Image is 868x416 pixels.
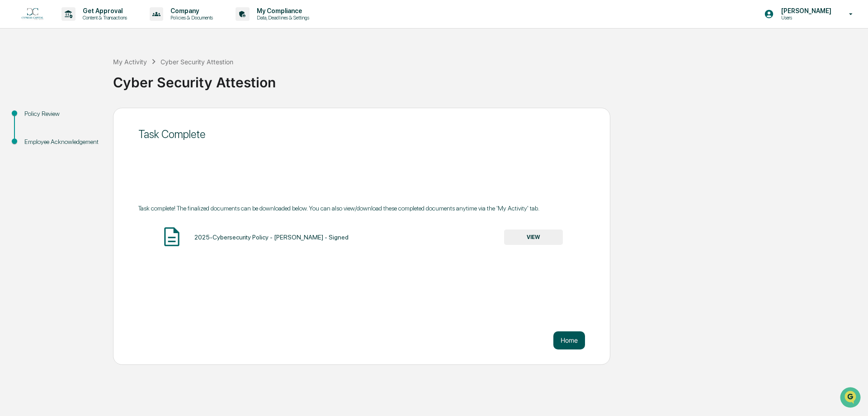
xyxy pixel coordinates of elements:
[163,14,217,21] p: Policies & Documents
[18,114,58,123] span: Preclearance
[5,110,62,127] a: 🖐️Preclearance
[75,114,112,123] span: Attestations
[194,234,349,241] div: 2025-Cybersecurity Policy - [PERSON_NAME] - Signed
[31,78,114,86] div: We're available if you need us!
[160,58,233,66] div: Cyber Security Attestion
[163,7,217,14] p: Company
[9,132,16,139] div: 🔎
[839,386,863,411] iframe: Open customer support
[5,128,61,144] a: 🔎Data Lookup
[250,7,314,14] p: My Compliance
[504,230,563,245] button: VIEW
[138,205,585,212] div: Task complete! The finalized documents can be downloaded below. You can also view/download these ...
[22,8,43,20] img: logo
[62,110,116,127] a: 🗄️Attestations
[250,14,314,21] p: Data, Deadlines & Settings
[18,131,57,140] span: Data Lookup
[138,128,585,141] div: Task Complete
[113,58,147,66] div: My Activity
[160,225,183,248] img: Document Icon
[9,69,25,86] img: 1746055101610-c473b297-6a78-478c-a979-82029cc54cd1
[90,153,109,160] span: Pylon
[154,72,165,83] button: Start new chat
[9,115,16,122] div: 🖐️
[66,115,73,122] div: 🗄️
[31,69,148,78] div: Start new chat
[24,137,99,147] div: Employee Acknowledgement
[64,153,109,160] a: Powered byPylon
[9,19,165,33] p: How can we help?
[24,41,149,51] input: Clear
[75,14,132,21] p: Content & Transactions
[24,109,99,119] div: Policy Review
[553,331,585,349] button: Home
[774,7,836,14] p: [PERSON_NAME]
[774,14,836,21] p: Users
[113,67,863,91] div: Cyber Security Attestion
[75,7,132,14] p: Get Approval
